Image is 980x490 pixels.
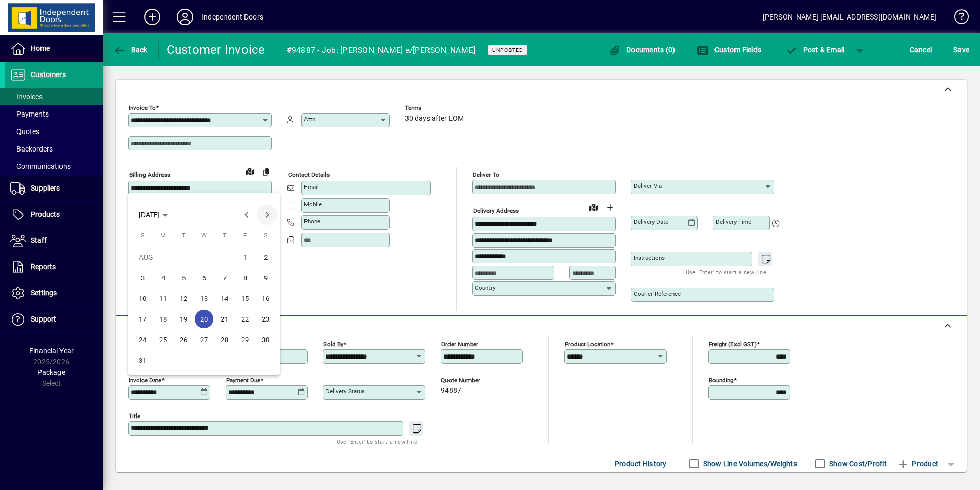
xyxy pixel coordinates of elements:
[160,232,166,239] span: M
[195,289,213,308] span: 13
[223,232,227,239] span: T
[153,329,173,350] button: Mon Aug 25 2025
[173,288,194,309] button: Tue Aug 12 2025
[256,248,275,267] span: 2
[132,268,153,288] button: Sun Aug 03 2025
[235,288,255,309] button: Fri Aug 15 2025
[153,309,173,329] button: Mon Aug 18 2025
[215,289,234,308] span: 14
[135,205,172,224] button: Choose month and year
[174,289,193,308] span: 12
[133,330,152,349] span: 24
[243,232,247,239] span: F
[154,269,172,287] span: 4
[132,247,235,268] td: AUG
[256,269,275,287] span: 9
[173,309,194,329] button: Tue Aug 19 2025
[236,330,254,349] span: 29
[215,269,234,287] span: 7
[195,330,213,349] span: 27
[194,309,214,329] button: Wed Aug 20 2025
[215,330,234,349] span: 28
[139,211,160,219] span: [DATE]
[132,329,153,350] button: Sun Aug 24 2025
[214,288,235,309] button: Thu Aug 14 2025
[255,309,276,329] button: Sat Aug 23 2025
[235,329,255,350] button: Fri Aug 29 2025
[214,309,235,329] button: Thu Aug 21 2025
[236,248,254,267] span: 1
[255,268,276,288] button: Sat Aug 09 2025
[201,232,207,239] span: W
[154,289,172,308] span: 11
[256,310,275,328] span: 23
[182,232,186,239] span: T
[194,268,214,288] button: Wed Aug 06 2025
[133,269,152,287] span: 3
[132,288,153,309] button: Sun Aug 10 2025
[195,269,213,287] span: 6
[256,330,275,349] span: 30
[255,329,276,350] button: Sat Aug 30 2025
[132,309,153,329] button: Sun Aug 17 2025
[235,247,255,268] button: Fri Aug 01 2025
[174,310,193,328] span: 19
[235,309,255,329] button: Fri Aug 22 2025
[133,310,152,328] span: 17
[194,329,214,350] button: Wed Aug 27 2025
[174,269,193,287] span: 5
[173,329,194,350] button: Tue Aug 26 2025
[236,289,254,308] span: 15
[153,268,173,288] button: Mon Aug 04 2025
[173,268,194,288] button: Tue Aug 05 2025
[257,204,277,225] button: Next month
[214,329,235,350] button: Thu Aug 28 2025
[154,310,172,328] span: 18
[264,232,268,239] span: S
[154,330,172,349] span: 25
[141,232,145,239] span: S
[214,268,235,288] button: Thu Aug 07 2025
[255,247,276,268] button: Sat Aug 02 2025
[256,289,275,308] span: 16
[133,289,152,308] span: 10
[132,350,153,370] button: Sun Aug 31 2025
[236,204,257,225] button: Previous month
[236,310,254,328] span: 22
[255,288,276,309] button: Sat Aug 16 2025
[235,268,255,288] button: Fri Aug 08 2025
[215,310,234,328] span: 21
[194,288,214,309] button: Wed Aug 13 2025
[133,351,152,369] span: 31
[153,288,173,309] button: Mon Aug 11 2025
[174,330,193,349] span: 26
[195,310,213,328] span: 20
[236,269,254,287] span: 8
